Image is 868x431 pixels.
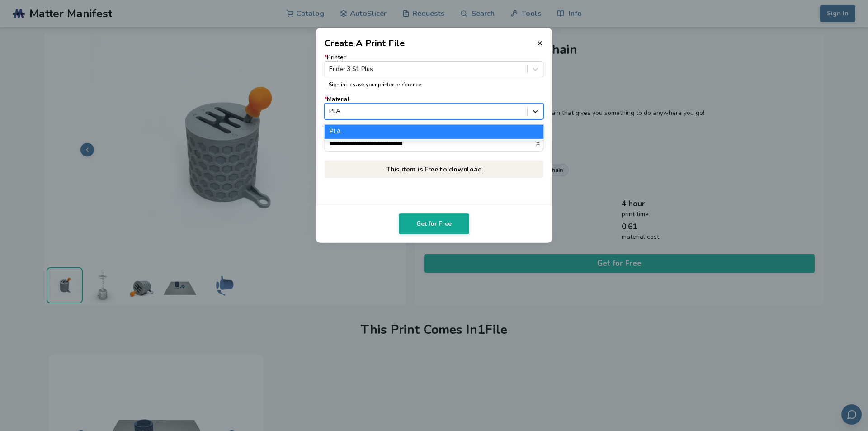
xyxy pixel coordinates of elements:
[535,140,543,146] button: *Email
[325,37,405,50] h2: Create A Print File
[325,54,544,77] label: Printer
[325,136,535,151] input: *Email
[329,81,539,88] p: to save your printer preference
[329,81,345,88] a: Sign in
[325,125,544,138] div: PLA
[329,108,331,115] input: *MaterialPLAPLA
[399,213,469,234] button: Get for Free
[325,160,544,178] p: This item is Free to download
[325,96,544,119] label: Material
